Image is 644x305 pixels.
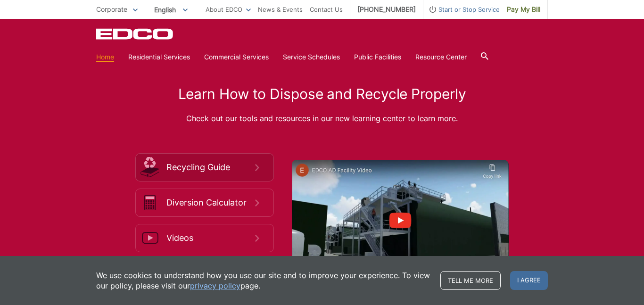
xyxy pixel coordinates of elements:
span: I agree [510,271,548,290]
span: Videos [166,233,255,243]
a: Videos [135,224,274,252]
a: Resource Center [415,52,467,62]
span: Pay My Bill [507,4,540,15]
a: Contact Us [310,4,343,15]
span: Recycling Guide [166,162,255,173]
a: About EDCO [206,4,251,15]
p: Check out our tools and resources in our new learning center to learn more. [96,112,548,125]
span: Corporate [96,5,127,13]
a: Tell me more [440,271,501,290]
a: privacy policy [190,280,240,291]
a: Diversion Calculator [135,189,274,217]
a: Public Facilities [354,52,401,62]
a: Commercial Services [204,52,269,62]
a: Recycling Guide [135,153,274,181]
p: We use cookies to understand how you use our site and to improve your experience. To view our pol... [96,270,431,291]
a: News & Events [258,4,303,15]
a: Residential Services [128,52,190,62]
h2: Learn How to Dispose and Recycle Properly [96,85,548,102]
a: Service Schedules [283,52,340,62]
span: Diversion Calculator [166,198,255,208]
a: Home [96,52,114,62]
span: English [147,2,195,17]
a: EDCD logo. Return to the homepage. [96,28,174,40]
